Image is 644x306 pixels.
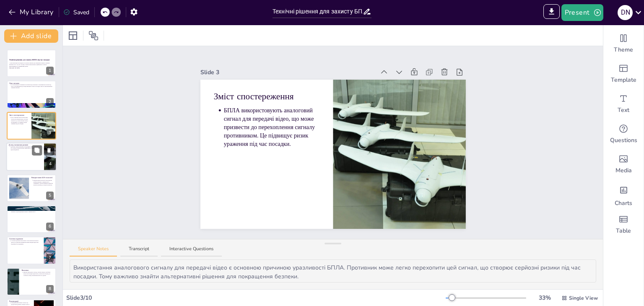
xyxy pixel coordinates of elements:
p: Використання технології SDR дозволяє зробити картинку з камери БПЛА "невидимою" для противника на... [33,179,54,186]
button: My Library [6,5,57,19]
input: Insert title [273,5,363,18]
textarea: Використання аналогового сигналу для передачі відео є основною причиною уразливості БПЛА. Противн... [70,259,596,283]
span: Single View [569,294,598,302]
div: 5 [46,192,54,200]
div: Add images, graphics, shapes or video [603,149,644,179]
div: Get real-time input from your audience [603,119,644,149]
div: D N [618,5,633,20]
div: 33 % [535,293,555,302]
div: 1 [7,49,56,77]
span: Questions [610,136,637,145]
div: Slide 3 / 10 [66,293,446,302]
button: Delete Slide [44,145,54,156]
p: БПЛА використовують аналоговий сигнал для передачі відео, що може призвести до перехоплення сигна... [11,117,29,124]
div: Layout [66,29,80,42]
p: Використання даного методу частково вирішує проблему аналогової передачі відеоканалу, зменшуючи р... [23,271,54,276]
div: 4 [6,143,57,171]
span: Export to PowerPoint [543,4,560,21]
div: Add text boxes [603,89,644,119]
div: 7 [7,236,56,264]
div: 7 [46,254,54,262]
div: Change the overall theme [603,29,644,59]
p: Зміст спостереження [213,91,319,103]
button: Add slide [4,29,58,43]
span: Template [611,76,636,84]
div: 5 [7,174,56,202]
p: Зміст спостереження [9,114,29,117]
div: 2 [7,80,56,108]
p: Рекомендації [9,300,31,303]
p: У цій презентації розглядаються технічні рішення для зменшення ризиків ураження екіпажів БПЛА під... [9,62,54,67]
p: Generated with [URL] [9,67,54,69]
p: Досвід зменшення ризиків [9,144,42,146]
p: Висновки [21,269,54,271]
div: 4 [47,161,54,169]
p: Система кодування [9,238,42,240]
span: Theme [614,46,633,54]
div: 8 [46,285,54,293]
div: 3 [7,112,56,140]
span: Table [616,227,631,235]
div: Slide 3 [200,68,375,77]
div: Add ready made slides [603,59,644,89]
div: 2 [46,98,54,106]
div: 3 [46,129,54,137]
button: Duplicate Slide [32,145,42,156]
span: Charts [615,199,632,207]
button: Present [561,4,603,21]
div: 6 [46,223,54,231]
p: Модифікація включає заміну аналогової камери на цифрову та додавання міні-комп'ютера Raspberry Pi... [11,209,54,212]
strong: Технічні рішення для захисту БПЛА під час посадки [9,59,49,61]
div: 6 [7,205,56,233]
button: Transcript [120,246,158,257]
div: Saved [63,8,89,17]
div: 8 [7,268,56,296]
button: Speaker Notes [70,246,117,257]
button: Interactive Questions [161,246,222,257]
p: Система кодування інтегрована з польотним контролером дрона, що дозволяє перемикати режим передач... [11,240,41,245]
p: Проблему можна вирішити організаційно (посадка на відстані) або технічно (використання оцифровано... [10,146,42,150]
p: Опис питання [9,82,54,84]
div: Add a table [603,210,644,240]
p: Використання SDR технології [31,176,54,179]
span: Text [618,106,629,114]
p: БПЛА використовують аналоговий сигнал для передачі відео, що може призвести до перехоплення сигна... [223,106,319,148]
p: В спостереженні розкривається питання щодо можливості перемикання сигналів від БПЛА при наближенн... [11,84,54,88]
span: Position [88,31,99,41]
div: Add charts and graphs [603,179,644,210]
p: Модифікація БПЛА [9,207,54,209]
span: Media [615,166,632,175]
button: D N [618,4,633,21]
div: 1 [46,67,54,75]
